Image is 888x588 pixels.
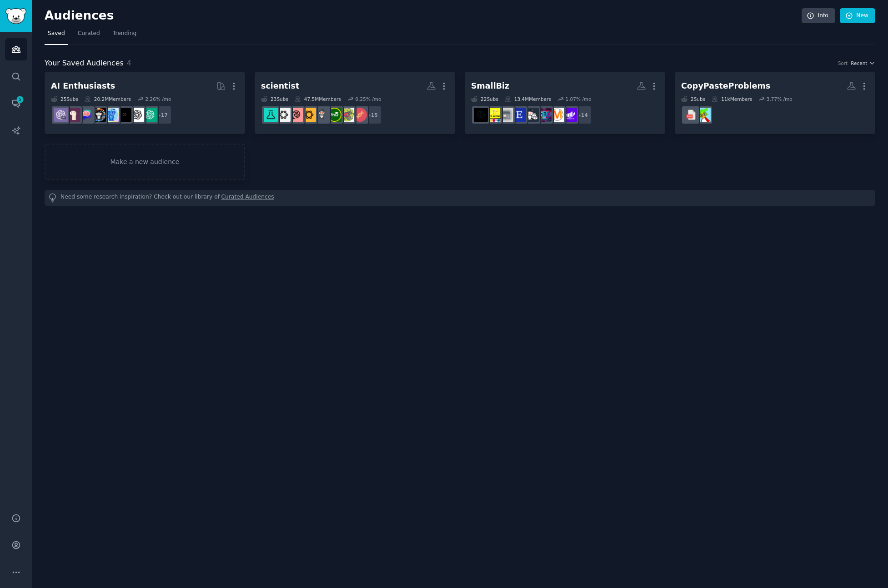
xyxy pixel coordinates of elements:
img: aiArt [92,108,106,122]
div: scientist [261,80,299,92]
img: PhDStress [302,108,316,122]
div: 25 Sub s [51,96,78,102]
img: biology [340,108,354,122]
img: AiForSmallBusiness [474,108,488,122]
img: PDFfiles [697,108,711,122]
a: CopyPasteProblems2Subs11kMembers3.77% /moPDFfilespdf [675,72,875,134]
button: Recent [851,60,875,66]
span: 5 [16,96,24,103]
img: OpenAI [130,108,144,122]
div: 0.25 % /mo [355,96,381,102]
div: + 14 [573,105,592,125]
a: AI Enthusiasts25Subs20.2MMembers2.26% /mo+17ChatGPTOpenAIArtificialInteligenceartificialaiArtChat... [45,72,245,134]
img: clinicalresearch [276,108,291,122]
a: Info [802,8,835,24]
div: 1.07 % /mo [565,96,591,102]
span: Curated [78,30,100,38]
img: ArtificialInteligence [117,108,131,122]
a: Curated [75,26,103,45]
a: Saved [45,26,68,45]
img: EtsySellers [512,108,526,122]
div: 22 Sub s [471,96,498,102]
img: FulfillmentByAmazon [525,108,539,122]
img: ChatGPT [143,108,157,122]
img: PhdProductivity [289,108,303,122]
span: Saved [48,30,65,38]
span: Your Saved Audiences [45,58,124,69]
img: PhDAdmissions [327,108,341,122]
div: + 15 [363,105,382,125]
div: 2.26 % /mo [145,96,171,102]
div: CopyPasteProblems [681,80,770,92]
div: 11k Members [712,96,752,102]
img: bioinformatics [353,108,367,122]
div: Sort [838,60,848,66]
span: Recent [851,60,867,66]
div: 2 Sub s [681,96,705,102]
div: + 17 [153,105,172,125]
img: ChatGPTPro [54,108,68,122]
img: SEO [537,108,552,122]
img: research [264,108,278,122]
img: DigitalMarketingHelp [487,108,501,122]
img: labrats [315,108,329,122]
a: 5 [5,92,27,115]
div: 3.77 % /mo [767,96,793,102]
div: SmallBiz [471,80,509,92]
img: DigitalMarketing [550,108,564,122]
a: Trending [110,26,140,45]
a: SmallBiz22Subs13.4MMembers1.07% /mo+14seogrowthDigitalMarketingSEOFulfillmentByAmazonEtsySellerss... [465,72,665,134]
img: ChatGPTPromptGenius [79,108,93,122]
img: smallbusinessindia [499,108,513,122]
span: 4 [127,59,131,67]
div: 23 Sub s [261,96,288,102]
a: New [840,8,875,24]
div: 20.2M Members [85,96,131,102]
div: 13.4M Members [505,96,551,102]
a: Curated Audiences [221,193,274,203]
img: seogrowth [563,108,577,122]
div: Need some research inspiration? Check out our library of [45,190,875,206]
h2: Audiences [45,9,802,23]
div: 47.5M Members [295,96,341,102]
div: AI Enthusiasts [51,80,115,92]
a: scientist23Subs47.5MMembers0.25% /mo+15bioinformaticsbiologyPhDAdmissionslabratsPhDStressPhdProdu... [255,72,455,134]
span: Trending [113,30,136,38]
img: LocalLLaMA [66,108,80,122]
img: artificial [105,108,119,122]
a: Make a new audience [45,144,245,180]
img: pdf [684,108,698,122]
img: GummySearch logo [5,8,26,24]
